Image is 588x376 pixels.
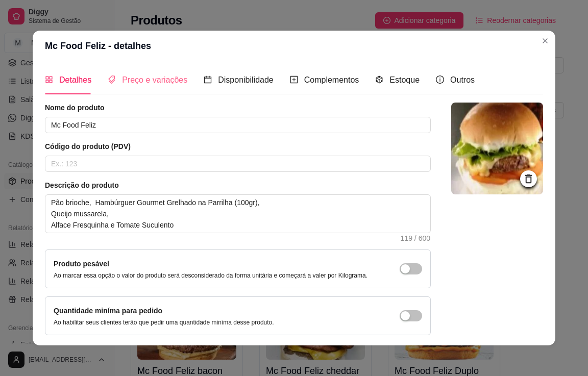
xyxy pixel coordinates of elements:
[204,76,212,84] span: calendar
[54,260,109,268] label: Produto pesável
[537,33,553,49] button: Close
[45,156,431,172] input: Ex.: 123
[45,76,53,84] span: appstore
[45,141,431,152] article: Código do produto (PDV)
[451,103,543,194] img: logo da loja
[108,76,116,84] span: tags
[436,76,444,84] span: info-circle
[45,117,431,133] input: Ex.: Hamburguer de costela
[375,76,383,84] span: code-sandbox
[45,103,431,113] article: Nome do produto
[389,76,420,84] span: Estoque
[33,31,555,61] header: Mc Food Feliz - detalhes
[54,318,274,327] p: Ao habilitar seus clientes terão que pedir uma quantidade miníma desse produto.
[450,76,475,84] span: Outros
[45,180,431,190] article: Descrição do produto
[54,307,162,315] label: Quantidade miníma para pedido
[54,271,367,280] p: Ao marcar essa opção o valor do produto será desconsiderado da forma unitária e começará a valer ...
[218,76,274,84] span: Disponibilidade
[304,76,359,84] span: Complementos
[290,76,298,84] span: plus-square
[59,76,91,84] span: Detalhes
[122,76,187,84] span: Preço e variações
[45,195,430,233] textarea: Pão brioche, Hambúrguer Gourmet Grelhado na Parrilha (100gr), Queijo mussarela, Alface Fresquinha...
